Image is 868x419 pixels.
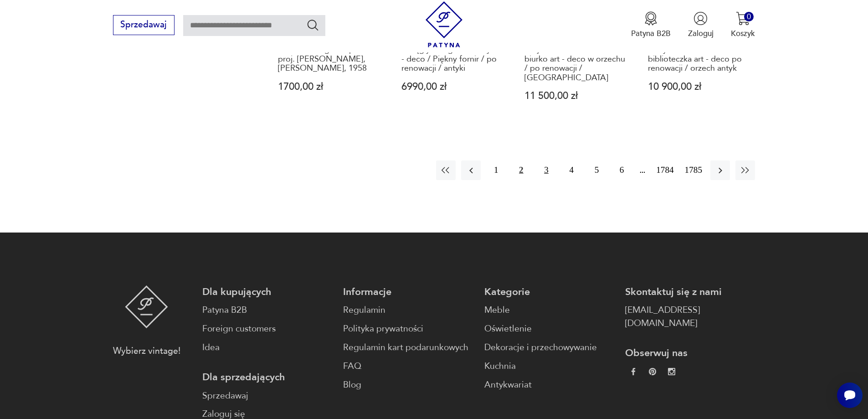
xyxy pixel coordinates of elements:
[744,12,754,21] div: 0
[644,11,658,26] img: Ikona medalu
[202,304,332,317] a: Patyna B2B
[688,11,714,39] button: Zaloguj
[401,45,504,73] h3: Okrągły stół gabinetowy art - deco / Piękny fornir / po renowacji / antyki
[511,160,531,180] button: 2
[421,1,467,47] img: Patyna - sklep z meblami i dekoracjami vintage
[306,18,319,31] button: Szukaj
[631,28,671,39] p: Patyna B2B
[524,91,627,101] p: 11 500,00 zł
[484,285,614,299] p: Kategorie
[625,347,755,360] p: Obserwuj nas
[587,160,606,180] button: 5
[625,304,755,330] a: [EMAIL_ADDRESS][DOMAIN_NAME]
[625,285,755,299] p: Skontaktuj się z nami
[484,360,614,373] a: Kuchnia
[113,15,175,35] button: Sprzedawaj
[484,378,614,392] a: Antykwariat
[649,368,656,375] img: 37d27d81a828e637adc9f9cb2e3d3a8a.webp
[343,378,473,392] a: Blog
[343,360,473,373] a: FAQ
[648,82,750,92] p: 10 900,00 zł
[736,11,750,26] img: Ikona koszyka
[202,285,332,299] p: Dla kupujących
[693,11,708,26] img: Ikonka użytkownika
[484,341,614,354] a: Dekoracje i przechowywanie
[484,322,614,336] a: Oświetlenie
[631,11,671,39] button: Patyna B2B
[653,160,676,180] button: 1784
[688,28,714,39] p: Zaloguj
[202,371,332,384] p: Dla sprzedających
[668,368,675,375] img: c2fd9cf7f39615d9d6839a72ae8e59e5.webp
[731,11,755,39] button: 0Koszyk
[630,368,637,375] img: da9060093f698e4c3cedc1453eec5031.webp
[202,341,332,354] a: Idea
[278,82,380,92] p: 1700,00 zł
[125,285,168,328] img: Patyna - sklep z meblami i dekoracjami vintage
[837,383,863,408] iframe: Smartsupp widget button
[484,304,614,317] a: Meble
[731,28,755,39] p: Koszyk
[278,45,380,73] h3: Duńska vintage lampa PH 5 proj. [PERSON_NAME], [PERSON_NAME], 1958
[401,82,504,92] p: 6990,00 zł
[343,285,473,299] p: Informacje
[343,322,473,336] a: Polityka prywatności
[612,160,632,180] button: 6
[202,322,332,336] a: Foreign customers
[486,160,506,180] button: 1
[524,45,627,83] h3: Projektowe dwustronne biurko art - deco w orzechu / po renowacji / [GEOGRAPHIC_DATA]
[113,345,180,358] p: Wybierz vintage!
[343,304,473,317] a: Regulamin
[536,160,556,180] button: 3
[113,22,175,29] a: Sprzedawaj
[202,389,332,403] a: Sprzedawaj
[562,160,581,180] button: 4
[343,341,473,354] a: Regulamin kart podarunkowych
[682,160,705,180] button: 1785
[631,11,671,39] a: Ikona medaluPatyna B2B
[648,45,750,73] h3: Witryna / serwantka / biblioteczka art - deco po renowacji / orzech antyk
